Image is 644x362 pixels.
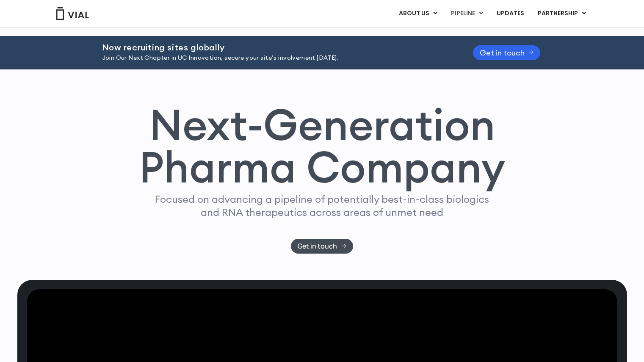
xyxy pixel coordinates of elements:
a: PIPELINEMenu Toggle [444,6,489,21]
a: Get in touch [291,239,353,254]
h2: Now recruiting sites globally [102,43,452,52]
p: Focused on advancing a pipeline of potentially best-in-class biologics and RNA therapeutics acros... [152,193,493,219]
a: Get in touch [473,45,541,60]
a: ABOUT USMenu Toggle [392,6,444,21]
span: Get in touch [480,50,525,56]
img: Vial Logo [55,7,89,20]
p: Join Our Next Chapter in UC Innovation, secure your site’s involvement [DATE]. [102,53,452,63]
a: UPDATES [490,6,531,21]
h1: Next-Generation Pharma Company [139,103,506,189]
a: PARTNERSHIPMenu Toggle [531,6,593,21]
span: Get in touch [298,243,337,249]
